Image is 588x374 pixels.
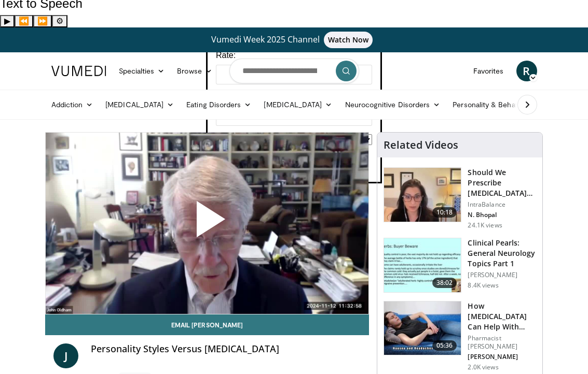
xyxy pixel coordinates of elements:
[52,15,67,27] button: Settings
[45,32,543,48] a: Vumedi Week 2025 ChannelWatch Now
[99,94,180,115] a: [MEDICAL_DATA]
[467,61,510,81] a: Favorites
[468,211,536,219] p: N. Bhopal
[468,271,536,279] p: [PERSON_NAME]
[468,301,536,332] h3: How [MEDICAL_DATA] Can Help With Anxiety Without Sedation
[468,238,536,269] h3: Clinical Pearls: General Neurology Topics Part 1
[432,340,457,351] span: 05:36
[516,61,537,81] a: R
[51,66,106,76] img: VuMedi Logo
[171,61,218,81] a: Browse
[45,94,100,115] a: Addiction
[339,94,447,115] a: Neurocognitive Disorders
[114,172,300,274] button: Play Video
[432,278,457,288] span: 38:02
[384,168,461,222] img: f7087805-6d6d-4f4e-b7c8-917543aa9d8d.150x105_q85_crop-smart_upscale.jpg
[384,238,461,292] img: 91ec4e47-6cc3-4d45-a77d-be3eb23d61cb.150x105_q85_crop-smart_upscale.jpg
[468,334,536,351] p: Pharmacist [PERSON_NAME]
[384,301,461,355] img: 7bfe4765-2bdb-4a7e-8d24-83e30517bd33.150x105_q85_crop-smart_upscale.jpg
[53,343,78,368] a: J
[45,314,370,335] a: Email [PERSON_NAME]
[468,363,498,371] p: 2.0K views
[468,353,536,361] p: [PERSON_NAME]
[446,94,578,115] a: Personality & Behavior Disorders
[33,15,52,27] button: Forward
[91,343,361,355] h4: Personality Styles Versus [MEDICAL_DATA]
[15,15,33,27] button: Previous
[46,133,369,314] video-js: Video Player
[229,59,359,83] input: Search topics, interventions
[257,94,338,115] a: [MEDICAL_DATA]
[468,221,502,229] p: 24.1K views
[432,207,457,218] span: 10:18
[468,167,536,198] h3: Should We Prescribe [MEDICAL_DATA] for Sleep?
[384,238,536,293] a: 38:02 Clinical Pearls: General Neurology Topics Part 1 [PERSON_NAME] 8.4K views
[468,281,498,290] p: 8.4K views
[468,200,536,209] p: IntraBalance
[324,32,373,48] span: Watch Now
[384,139,458,151] h4: Related Videos
[113,61,171,81] a: Specialties
[384,301,536,371] a: 05:36 How [MEDICAL_DATA] Can Help With Anxiety Without Sedation Pharmacist [PERSON_NAME] [PERSON_...
[384,167,536,229] a: 10:18 Should We Prescribe [MEDICAL_DATA] for Sleep? IntraBalance N. Bhopal 24.1K views
[180,94,257,115] a: Eating Disorders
